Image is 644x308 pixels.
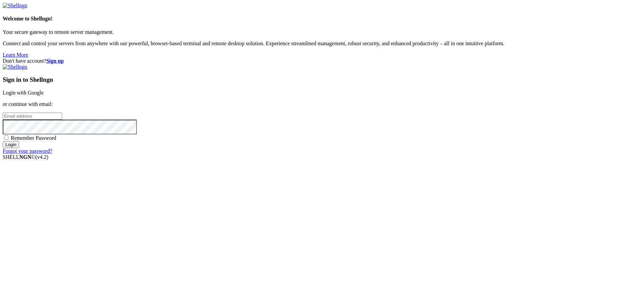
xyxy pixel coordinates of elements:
a: Forgot your password? [3,148,52,154]
img: Shellngn [3,3,27,9]
img: Shellngn [3,64,27,70]
a: Sign up [46,58,64,64]
input: Login [3,141,19,148]
input: Email address [3,113,62,120]
span: SHELL © [3,154,48,160]
b: NGN [19,154,32,160]
p: or continue with email: [3,101,641,107]
p: Connect and control your servers from anywhere with our powerful, browser-based terminal and remo... [3,41,641,47]
div: Don't have account? [3,58,641,64]
input: Remember Password [4,135,8,140]
span: Remember Password [11,135,56,141]
a: Login with Google [3,90,44,96]
h4: Welcome to Shellngn! [3,16,641,22]
h3: Sign in to Shellngn [3,76,641,83]
a: Learn More [3,52,28,58]
span: 4.2.0 [36,154,49,160]
p: Your secure gateway to remote server management. [3,29,641,35]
